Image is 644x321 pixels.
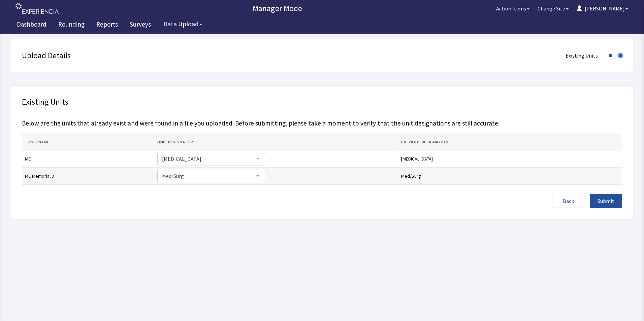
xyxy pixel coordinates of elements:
[91,17,123,34] a: Reports
[552,194,584,208] button: Back
[22,150,155,167] td: MC
[15,3,59,14] img: experiencia_logo.png
[573,2,632,15] button: [PERSON_NAME]
[125,17,156,34] a: Surveys
[53,17,90,34] a: Rounding
[534,2,573,15] button: Change Site
[22,167,155,184] td: MC Memorial 3
[28,139,52,145] span: UNIT NAME
[157,139,199,145] span: UNIT DESIGNATORS
[12,17,52,34] a: Dashboard
[398,150,622,167] td: [MEDICAL_DATA]
[563,197,574,205] span: Back
[160,172,251,179] span: Med/Surg
[492,2,534,15] button: Action Items
[398,167,622,184] td: Med/Surg
[590,194,622,208] button: Submit
[566,51,622,60] nav: Progress
[159,18,206,30] button: Data Upload
[22,97,622,113] div: Existing Units
[401,139,451,145] span: PREVIOUS DESIGNATION
[598,197,614,205] span: Submit
[22,118,622,128] p: Below are the units that already exist and were found in a file you uploaded. Before submitting, ...
[160,155,251,162] span: [MEDICAL_DATA]
[566,51,598,60] p: Existing Units
[62,3,492,14] p: Manager Mode
[22,50,71,61] div: Upload Details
